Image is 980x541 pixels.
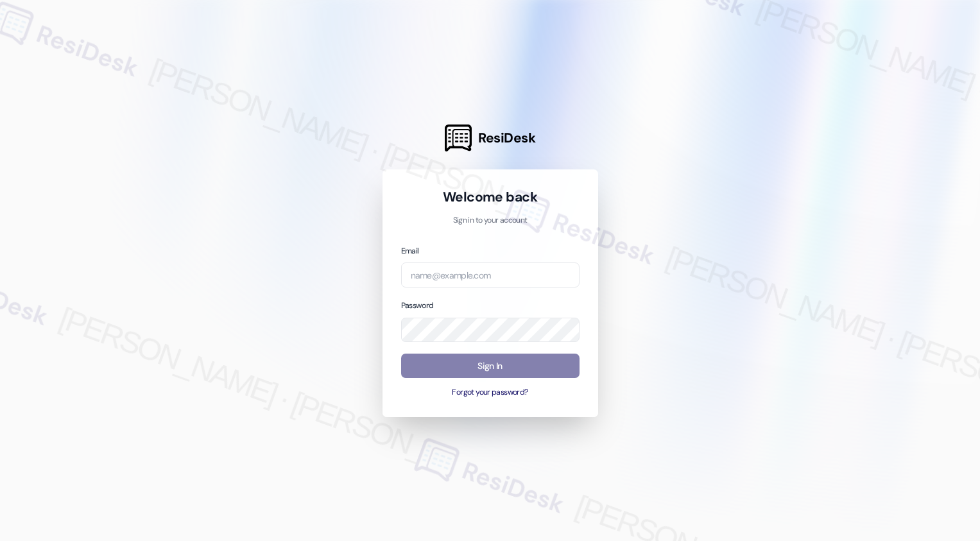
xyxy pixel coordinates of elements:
label: Email [401,246,419,256]
input: name@example.com [401,262,580,288]
button: Forgot your password? [401,387,580,399]
button: Sign In [401,354,580,379]
label: Password [401,300,434,311]
img: ResiDesk Logo [445,125,472,151]
p: Sign in to your account [401,215,580,227]
span: ResiDesk [478,129,535,147]
h1: Welcome back [401,188,580,206]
